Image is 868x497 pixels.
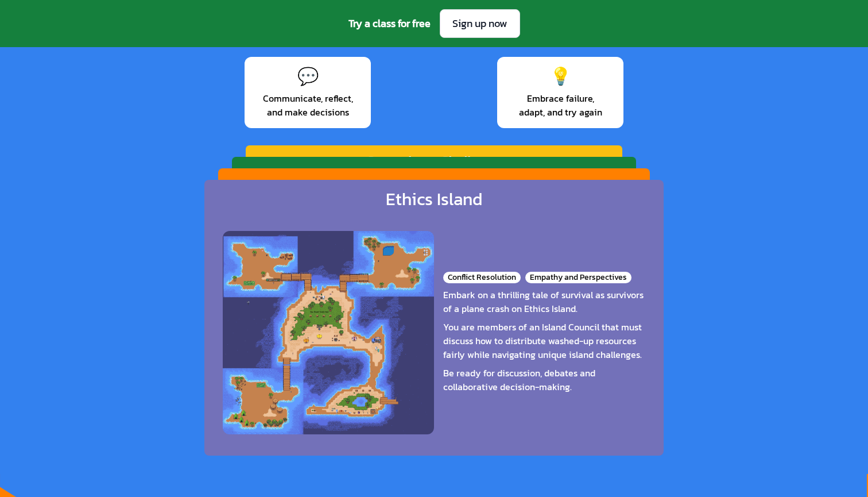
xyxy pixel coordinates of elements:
div: 💬 [297,66,319,87]
span: Try a class for free [348,16,431,32]
span: Embrace failure, adapt, and try again [506,91,614,119]
div: Embark on a thrilling tale of survival as survivors of a plane crash on Ethics Island. [443,288,645,315]
div: [PERSON_NAME] Racers [346,177,522,197]
span: Communicate, reflect, and make decisions [254,91,362,119]
a: Sign up now [440,9,520,38]
div: Empathy and Perspectives [525,272,631,283]
div: You are members of an Island Council that must discuss how to distribute washed-up resources fair... [443,320,645,361]
div: Countdown Challenge [366,153,502,170]
div: Be ready for discussion, debates and collaborative decision-making. [443,366,645,394]
div: 💡 [550,66,571,87]
div: Conflict Resolution [443,272,521,283]
div: Galactic Gear Masters [361,165,506,183]
div: Ethics Island [386,189,482,210]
